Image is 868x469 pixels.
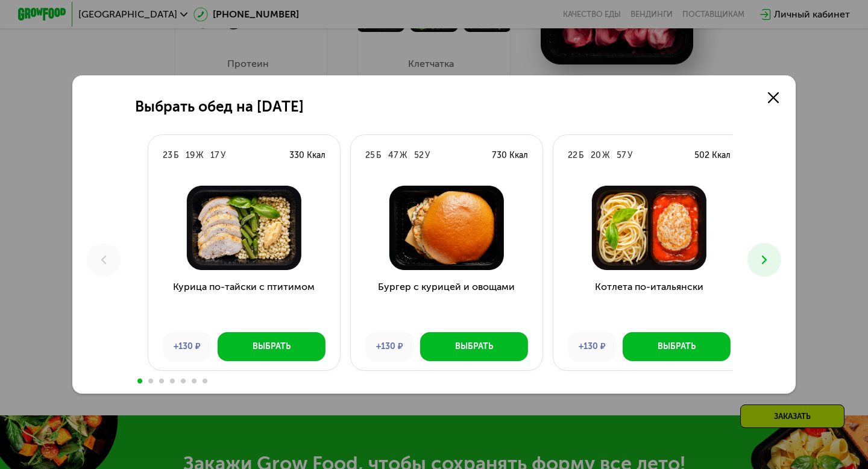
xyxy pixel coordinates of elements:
h3: Котлета по-итальянски [553,280,745,323]
img: Котлета по-итальянски [563,186,735,270]
div: У [627,150,632,162]
div: Выбрать [253,341,291,353]
div: 23 [163,150,172,162]
div: +130 ₽ [568,332,617,361]
h2: Выбрать обед на [DATE] [135,98,304,115]
div: 52 [414,150,424,162]
div: 19 [186,150,195,162]
div: 17 [210,150,219,162]
div: +130 ₽ [365,332,414,361]
div: 20 [591,150,601,162]
button: Выбрать [420,332,528,361]
div: Б [376,150,381,162]
div: Ж [400,150,407,162]
div: 47 [388,150,398,162]
div: Б [174,150,178,162]
div: 57 [617,150,626,162]
div: 730 Ккал [492,150,528,162]
div: 502 Ккал [694,150,731,162]
button: Выбрать [623,332,731,361]
div: Б [579,150,583,162]
div: Ж [602,150,609,162]
h3: Бургер с курицей и овощами [351,280,542,323]
img: Бургер с курицей и овощами [360,186,533,270]
h3: Курица по-тайски с птитимом [148,280,340,323]
div: Выбрать [455,341,493,353]
div: +130 ₽ [163,332,212,361]
div: 22 [568,150,577,162]
div: Ж [196,150,203,162]
div: У [221,150,225,162]
div: 25 [365,150,375,162]
div: Выбрать [658,341,696,353]
button: Выбрать [218,332,325,361]
img: Курица по-тайски с птитимом [158,186,330,270]
div: У [425,150,430,162]
div: 330 Ккал [289,150,325,162]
